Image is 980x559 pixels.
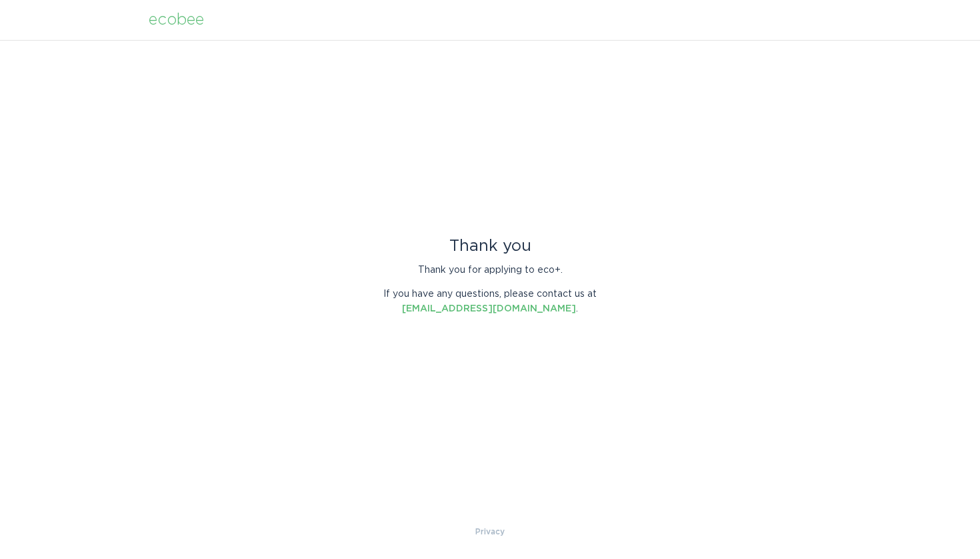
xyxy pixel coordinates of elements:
[373,239,607,254] div: Thank you
[373,263,607,278] p: Thank you for applying to eco+.
[475,524,505,539] a: Privacy Policy & Terms of Use
[402,304,576,313] a: [EMAIL_ADDRESS][DOMAIN_NAME]
[149,13,204,27] div: ecobee
[373,287,607,316] p: If you have any questions, please contact us at .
